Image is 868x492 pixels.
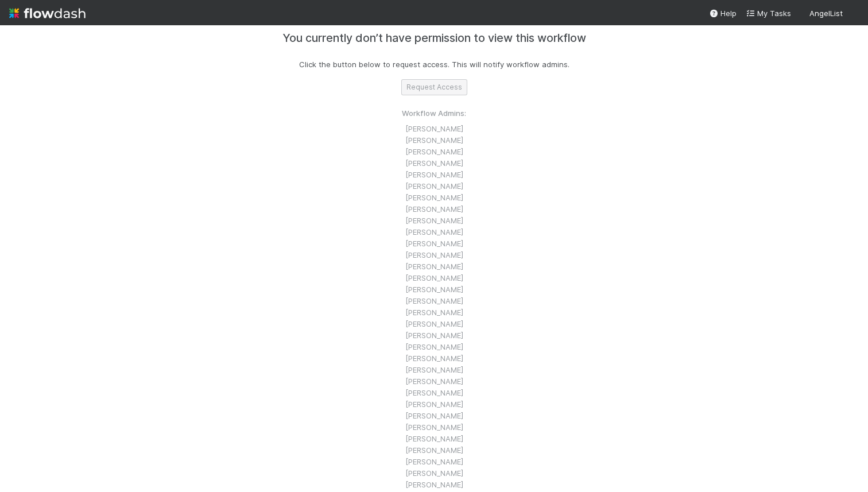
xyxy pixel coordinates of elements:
[402,203,466,215] li: [PERSON_NAME]
[402,169,466,180] li: [PERSON_NAME]
[402,467,466,479] li: [PERSON_NAME]
[402,157,466,169] li: [PERSON_NAME]
[402,318,466,330] li: [PERSON_NAME]
[402,364,466,375] li: [PERSON_NAME]
[402,307,466,318] li: [PERSON_NAME]
[402,226,466,238] li: [PERSON_NAME]
[402,330,466,341] li: [PERSON_NAME]
[402,284,466,295] li: [PERSON_NAME]
[402,134,466,146] li: [PERSON_NAME]
[402,352,466,364] li: [PERSON_NAME]
[402,123,466,134] li: [PERSON_NAME]
[402,398,466,410] li: [PERSON_NAME]
[402,180,466,192] li: [PERSON_NAME]
[402,272,466,284] li: [PERSON_NAME]
[709,7,737,19] div: Help
[402,444,466,456] li: [PERSON_NAME]
[809,9,843,18] span: AngelList
[746,7,791,19] a: My Tasks
[402,249,466,261] li: [PERSON_NAME]
[402,387,466,398] li: [PERSON_NAME]
[847,8,859,20] img: avatar_0645ba0f-c375-49d5-b2e7-231debf65fc8.png
[282,32,586,45] h4: You currently don’t have permission to view this workflow
[299,59,569,70] p: Click the button below to request access. This will notify workflow admins.
[402,109,466,118] h6: Workflow Admins:
[402,238,466,249] li: [PERSON_NAME]
[402,261,466,272] li: [PERSON_NAME]
[746,9,791,18] span: My Tasks
[402,146,466,157] li: [PERSON_NAME]
[402,215,466,226] li: [PERSON_NAME]
[402,456,466,467] li: [PERSON_NAME]
[402,295,466,307] li: [PERSON_NAME]
[402,433,466,444] li: [PERSON_NAME]
[402,375,466,387] li: [PERSON_NAME]
[402,421,466,433] li: [PERSON_NAME]
[402,192,466,203] li: [PERSON_NAME]
[9,3,86,23] img: logo-inverted-e16ddd16eac7371096b0.svg
[401,79,467,95] button: Request Access
[402,341,466,352] li: [PERSON_NAME]
[402,410,466,421] li: [PERSON_NAME]
[402,479,466,490] li: [PERSON_NAME]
